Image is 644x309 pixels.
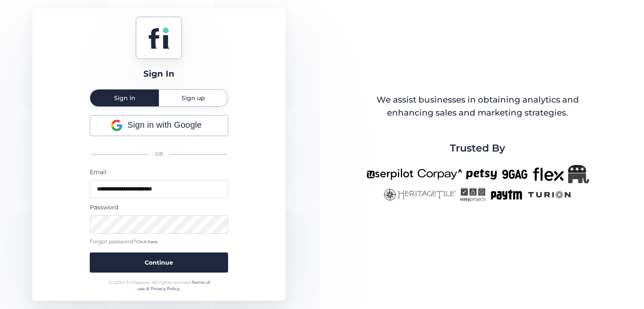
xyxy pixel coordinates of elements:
div: OR [90,145,228,163]
span: Sign in with Google [127,118,202,131]
img: corpay-new.png [418,165,462,183]
span: Sign in [114,95,135,101]
img: Republicanlogo-bw.png [568,165,589,183]
span: Trusted By [450,140,505,156]
img: userpilot-new.png [366,165,413,183]
button: Continue [90,252,228,273]
img: turion-new.png [527,188,572,202]
div: Forgot password? [90,238,228,246]
span: Sign up [182,95,205,101]
img: paytm-new.png [490,188,522,202]
span: Continue [145,258,173,267]
div: Sign In [143,67,174,80]
div: Email [90,167,228,177]
img: heritagetile-new.png [383,188,456,202]
span: Click here [136,239,158,245]
div: © 2024 FullSession. All rights reserved. [105,279,213,292]
img: 9gag-new.png [501,165,529,183]
img: easyprojects-new.png [460,188,486,202]
div: We assist businesses in obtaining analytics and enhancing sales and marketing strategies. [367,93,588,120]
img: petsy-new.png [466,165,497,183]
a: Terms of use & Privacy Policy. [138,280,210,292]
img: flex-new.png [533,165,564,183]
div: Password [90,203,228,212]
